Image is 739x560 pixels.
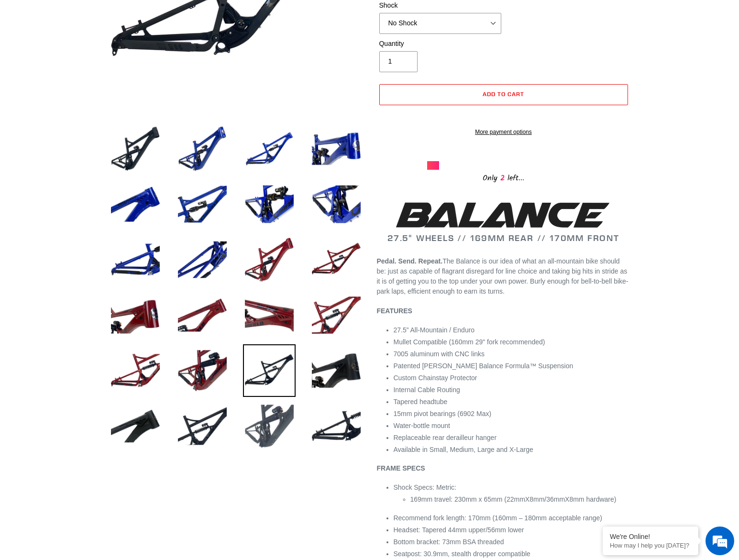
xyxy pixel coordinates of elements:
span: Shock Specs: Metric: [394,483,457,491]
b: FRAME SPECS [377,464,425,472]
img: Load image into Gallery viewer, BALANCE - Frameset [109,344,162,397]
span: Headset: Tapered 44mm upper/56mm lower [394,526,524,534]
b: FEATURES [377,307,412,315]
b: Pedal. Send. Repeat. [377,257,443,265]
li: Available in Small, Medium, Large and X-Large [394,445,630,455]
img: Load image into Gallery viewer, BALANCE - Frameset [109,122,162,175]
img: Load image into Gallery viewer, BALANCE - Frameset [243,178,296,231]
img: Load image into Gallery viewer, BALANCE - Frameset [176,178,229,231]
img: Load image into Gallery viewer, BALANCE - Frameset [109,289,162,341]
img: Load image into Gallery viewer, BALANCE - Frameset [243,122,296,175]
textarea: Type your message and hit 'Enter' [5,261,182,295]
span: Mullet Compatible (160mm 29" fork recommended) [394,338,545,346]
img: Load image into Gallery viewer, BALANCE - Frameset [176,289,229,341]
img: Load image into Gallery viewer, BALANCE - Frameset [109,233,162,286]
span: Water-bottle mount [394,422,451,429]
img: Load image into Gallery viewer, BALANCE - Frameset [310,400,363,452]
img: Load image into Gallery viewer, BALANCE - Frameset [310,122,363,175]
span: 169mm travel: 230mm x 65mm (22mmX8mm/36mmX8mm hardware) [410,495,617,503]
span: Recommend fork length: 170mm (160mm – 180mm acceptable range) [394,514,603,522]
button: Add to cart [379,84,628,105]
div: Navigation go back [11,53,25,67]
div: Minimize live chat window [157,5,180,28]
label: Shock [379,0,501,11]
img: Load image into Gallery viewer, BALANCE - Frameset [310,233,363,286]
span: Seatpost: 30.9mm, stealth dropper compatible [394,550,530,558]
p: How may I help you today? [610,542,691,549]
img: Load image into Gallery viewer, BALANCE - Frameset [243,344,296,397]
h2: 27.5" WHEELS // 169MM REAR // 170MM FRONT [377,199,630,243]
img: Load image into Gallery viewer, BALANCE - Frameset [243,233,296,286]
span: 2 [497,172,507,184]
span: 15mm pivot bearings (6902 Max) [394,410,492,417]
span: Patented [PERSON_NAME] Balance Formula™ Suspension [394,362,574,370]
img: Load image into Gallery viewer, BALANCE - Frameset [109,178,162,231]
span: Bottom bracket: 73mm BSA threaded [394,538,504,546]
a: More payment options [379,128,628,136]
span: Internal Cable Routing [394,386,460,394]
div: Only left... [427,170,580,185]
img: Load image into Gallery viewer, BALANCE - Frameset [243,400,296,452]
div: We're Online! [610,533,691,540]
span: 27.5” All-Mountain / Enduro [394,326,475,334]
span: Custom Chainstay Protector [394,374,477,382]
img: d_696896380_company_1647369064580_696896380 [31,48,55,72]
img: Load image into Gallery viewer, BALANCE - Frameset [310,178,363,231]
img: Load image into Gallery viewer, BALANCE - Frameset [109,400,162,452]
img: Load image into Gallery viewer, BALANCE - Frameset [176,400,229,452]
span: We're online! [55,121,132,217]
img: Load image into Gallery viewer, BALANCE - Frameset [310,344,363,397]
img: Load image into Gallery viewer, BALANCE - Frameset [176,233,229,286]
img: Load image into Gallery viewer, BALANCE - Frameset [176,122,229,175]
span: Replaceable rear derailleur hanger [394,434,497,441]
span: Add to cart [483,90,524,98]
img: Load image into Gallery viewer, BALANCE - Frameset [243,289,296,341]
p: The Balance is our idea of what an all-mountain bike should be: just as capable of flagrant disre... [377,256,630,296]
img: Load image into Gallery viewer, BALANCE - Frameset [176,344,229,397]
img: Load image into Gallery viewer, BALANCE - Frameset [310,289,363,341]
label: Quantity [379,39,501,49]
div: Chat with us now [64,54,175,66]
span: 7005 aluminum with CNC links [394,350,485,358]
li: Tapered headtube [394,397,630,407]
